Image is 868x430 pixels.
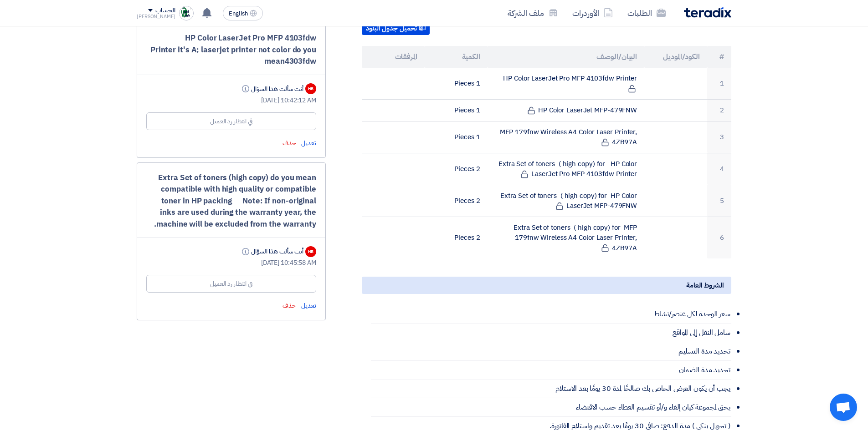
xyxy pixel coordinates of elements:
img: Teradix logo [684,7,731,18]
td: 2 [707,100,731,121]
img: Trust_Trade_1758782181773.png [179,6,194,20]
th: الكود/الموديل [644,46,707,68]
td: 1 Pieces [425,68,488,100]
li: تحديد مدة الضمان [371,361,731,379]
div: الحساب [155,7,175,15]
div: Open chat [830,394,857,421]
a: الطلبات [620,2,673,24]
button: تحميل جدول البنود [362,21,430,35]
li: يحق لمجموعة كيان إلغاء و/أو تقسيم العطاء حسب الاقتضاء [371,398,731,417]
span: حذف [282,301,296,310]
th: البيان/الوصف [488,46,645,68]
td: 1 [707,68,731,100]
td: 2 Pieces [425,153,488,185]
td: 1 Pieces [425,100,488,121]
div: HB [305,246,316,257]
td: Extra Set of toners ( high copy) for MFP 179fnw Wireless A4 Color Laser Printer, 4ZB97A [488,217,645,258]
span: تعديل [301,138,316,148]
td: MFP 179fnw Wireless A4 Color Laser Printer, 4ZB97A [488,121,645,153]
div: Extra Set of toners (high copy) do you mean compatible with high quality or compatible toner in H... [146,172,316,230]
li: شامل النقل إلى المواقع [371,324,731,342]
td: 5 [707,185,731,217]
div: HB [305,83,316,94]
td: Extra Set of toners ( high copy) for HP Color LaserJet MFP-479FNW [488,185,645,217]
td: 1 Pieces [425,121,488,153]
div: [PERSON_NAME] [137,14,175,19]
li: تحديد مدة التسليم [371,342,731,361]
td: 3 [707,121,731,153]
span: حذف [282,138,296,148]
td: 2 Pieces [425,185,488,217]
div: في انتظار رد العميل [210,116,252,126]
th: الكمية [425,46,488,68]
th: المرفقات [362,46,425,68]
div: أنت سألت هذا السؤال [240,84,303,94]
a: ملف الشركة [500,2,565,24]
td: HP Color LaserJet MFP-479FNW [488,100,645,121]
li: يجب أن يكون العرض الخاص بك صالحًا لمدة 30 يومًا بعد الاستلام [371,379,731,398]
span: تعديل [301,301,316,310]
div: أنت سألت هذا السؤال [240,247,303,256]
div: [DATE] 10:45:58 AM [146,258,316,268]
td: 4 [707,153,731,185]
td: HP Color LaserJet Pro MFP 4103fdw Printer [488,68,645,100]
span: English [229,10,248,17]
a: الأوردرات [565,2,620,24]
span: الشروط العامة [686,280,724,290]
th: # [707,46,731,68]
button: English [223,6,263,20]
div: HP Color LaserJet Pro MFP 4103fdw Printer it's A; laserjet printer not color do you mean4303fdw [146,32,316,67]
td: Extra Set of toners ( high copy) for HP Color LaserJet Pro MFP 4103fdw Printer [488,153,645,185]
td: 6 [707,217,731,258]
td: 2 Pieces [425,217,488,258]
li: سعر الوحدة لكل عنصر/نشاط [371,305,731,324]
div: في انتظار رد العميل [210,279,252,288]
div: [DATE] 10:42:12 AM [146,96,316,105]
